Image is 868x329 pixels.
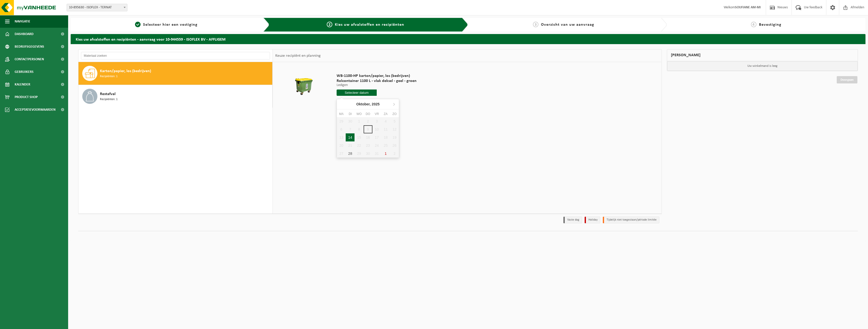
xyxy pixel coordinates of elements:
div: za [381,111,390,116]
span: 10-895630 - ISOFLEX - TERNAT [67,4,127,11]
span: Karton/papier, los (bedrijven) [100,68,151,74]
p: Uw winkelmand is leeg [667,61,858,71]
input: Materiaal zoeken [81,52,270,59]
span: Overzicht van uw aanvraag [541,23,594,27]
span: 10-895630 - ISOFLEX - TERNAT [67,4,127,11]
li: Vaste dag [563,217,582,223]
span: Recipiënten: 1 [100,97,118,102]
div: Keuze recipiënt en planning [273,49,323,62]
div: 14 [346,133,355,141]
span: Recipiënten: 1 [100,74,118,79]
span: Selecteer hier een vestiging [143,23,198,27]
span: Dashboard [15,28,34,40]
div: vr [372,111,381,116]
span: Restafval [100,91,116,97]
span: Kies uw afvalstoffen en recipiënten [335,23,404,27]
div: zo [390,111,399,116]
div: do [364,111,372,116]
span: Kalender [15,78,30,91]
span: 4 [751,22,756,27]
input: Selecteer datum [337,89,377,96]
span: 2 [327,22,332,27]
div: ma [337,111,346,116]
span: 3 [533,22,538,27]
span: WB-1100-HP karton/papier, los (bedrijven) [337,73,417,78]
div: 28 [346,149,355,158]
a: 1Selecteer hier een vestiging [73,22,259,28]
button: Karton/papier, los (bedrijven) Recipiënten: 1 [78,62,273,85]
span: Bedrijfsgegevens [15,40,44,53]
div: wo [355,111,363,116]
strong: SOUFIANE AM-MI [735,6,761,9]
div: Oktober, [354,100,382,108]
span: Acceptatievoorwaarden [15,103,56,116]
div: di [346,111,355,116]
li: Holiday [585,217,600,223]
a: Doorgaan [837,76,857,83]
div: [PERSON_NAME] [667,49,858,61]
i: 2025 [372,102,379,106]
span: Navigatie [15,15,30,28]
span: Gebruikers [15,66,34,78]
span: Rolcontainer 1100 L - vlak deksel - geel - groen [337,78,417,83]
span: Bevestiging [759,23,781,27]
span: 1 [135,22,141,27]
li: Tijdelijk niet toegestaan/période limitée [603,217,659,223]
span: Product Shop [15,91,38,103]
button: Restafval Recipiënten: 1 [78,85,273,108]
span: Contactpersonen [15,53,44,66]
h2: Kies uw afvalstoffen en recipiënten - aanvraag voor 10-944559 - ISOFLEX BV - AFFLIGEM [71,34,865,44]
p: Ledigen [337,83,417,87]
